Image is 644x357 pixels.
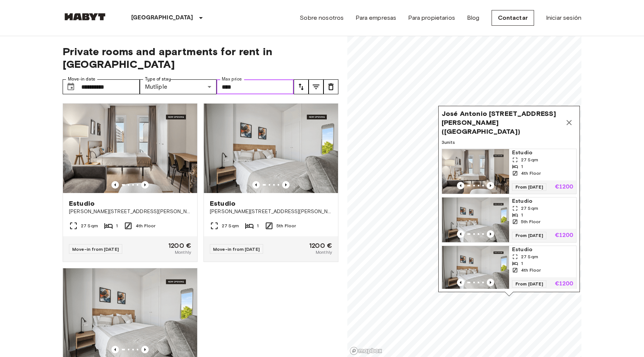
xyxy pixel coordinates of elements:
span: Monthly [175,249,191,256]
span: 4th Floor [521,267,541,274]
a: Sobre nosotros [300,13,344,22]
span: 1 [116,222,118,229]
span: Estudio [512,198,573,205]
span: [PERSON_NAME][STREET_ADDRESS][PERSON_NAME][PERSON_NAME] [210,208,332,215]
span: Estudio [210,199,236,208]
button: Previous image [111,346,119,353]
span: Estudio [512,149,573,157]
a: Iniciar sesión [546,13,581,22]
button: Previous image [282,181,290,189]
button: Previous image [457,182,464,189]
a: Blog [467,13,480,22]
img: Marketing picture of unit ES-15-102-402-001 [442,149,509,194]
a: Para propietarios [408,13,455,22]
span: Move-in from [DATE] [72,246,119,252]
button: Previous image [487,182,494,189]
button: Previous image [487,279,494,286]
label: Move-in date [68,76,95,82]
span: 27 Sqm [521,205,538,212]
span: From [DATE] [512,183,546,191]
span: [PERSON_NAME][STREET_ADDRESS][PERSON_NAME][PERSON_NAME] [69,208,191,215]
img: Marketing picture of unit ES-15-102-530-001 [204,104,338,193]
span: 1200 € [168,242,191,249]
span: Move-in from [DATE] [213,246,260,252]
button: Previous image [111,181,119,189]
button: Previous image [487,230,494,238]
img: Habyt [63,13,107,20]
span: 1200 € [309,242,332,249]
span: Estudio [69,199,95,208]
button: Choose date, selected date is 31 Oct 2025 [63,79,78,94]
span: 1 [257,222,259,229]
a: Marketing picture of unit ES-15-102-402-001Previous imagePrevious imageEstudio[PERSON_NAME][STREE... [63,103,198,262]
span: 27 Sqm [521,157,538,163]
span: Estudio [512,246,573,253]
label: Max price [222,76,242,82]
span: 27 Sqm [81,222,98,229]
button: tune [323,79,338,94]
span: 4th Floor [136,222,155,229]
span: 5th Floor [277,222,296,229]
span: Private rooms and apartments for rent in [GEOGRAPHIC_DATA] [63,45,338,70]
a: Para empresas [356,13,396,22]
div: Map marker [438,106,580,296]
button: tune [294,79,309,94]
button: Previous image [141,346,149,353]
span: 1 [521,212,523,218]
span: José Antonio [STREET_ADDRESS][PERSON_NAME] ([GEOGRAPHIC_DATA]) [442,109,562,136]
button: Previous image [252,181,260,189]
span: 27 Sqm [222,222,239,229]
a: Marketing picture of unit ES-15-102-402-001Previous imagePrevious imageEstudio27 Sqm14th FloorFro... [442,149,577,194]
span: 4th Floor [521,170,541,177]
a: Mapbox logo [350,347,382,355]
a: Marketing picture of unit ES-15-102-430-001Previous imagePrevious imageEstudio27 Sqm14th FloorFro... [442,246,577,291]
img: Marketing picture of unit ES-15-102-402-001 [63,104,197,193]
p: €1200 [555,281,573,287]
button: Previous image [457,279,464,286]
img: Marketing picture of unit ES-15-102-430-001 [442,246,509,291]
button: tune [309,79,323,94]
a: Marketing picture of unit ES-15-102-530-001Previous imagePrevious imageEstudio[PERSON_NAME][STREE... [203,103,338,262]
button: Previous image [457,230,464,238]
span: 1 [521,260,523,267]
p: €1200 [555,184,573,190]
span: Monthly [316,249,332,256]
p: [GEOGRAPHIC_DATA] [131,13,193,22]
img: Marketing picture of unit ES-15-102-530-001 [442,198,509,242]
a: Contactar [492,10,534,26]
span: 1 [521,163,523,170]
span: 27 Sqm [521,253,538,260]
span: 3 units [442,139,577,146]
label: Type of stay [145,76,171,82]
span: From [DATE] [512,280,546,288]
button: Previous image [141,181,149,189]
div: Mutliple [140,79,217,94]
p: €1200 [555,233,573,238]
span: From [DATE] [512,232,546,239]
span: 5th Floor [521,218,540,225]
a: Marketing picture of unit ES-15-102-530-001Previous imagePrevious imageEstudio27 Sqm15th FloorFro... [442,197,577,243]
